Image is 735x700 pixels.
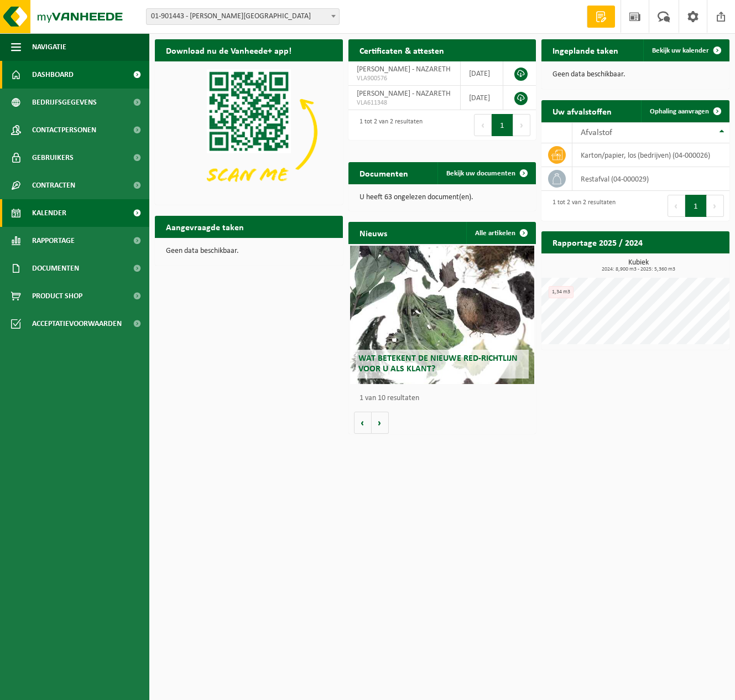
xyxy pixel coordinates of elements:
[166,247,332,255] p: Geen data beschikbaar.
[32,255,79,282] span: Documenten
[32,282,82,310] span: Product Shop
[32,199,66,227] span: Kalender
[32,89,97,116] span: Bedrijfsgegevens
[155,61,343,203] img: Download de VHEPlus App
[32,310,122,338] span: Acceptatievoorwaarden
[354,113,423,137] div: 1 tot 2 van 2 resultaten
[348,222,398,243] h2: Nieuws
[32,116,96,144] span: Contactpersonen
[572,143,729,167] td: karton/papier, los (bedrijven) (04-000026)
[357,98,452,107] span: VLA611348
[348,39,455,61] h2: Certificaten & attesten
[541,231,654,253] h2: Rapportage 2025 / 2024
[541,100,623,122] h2: Uw afvalstoffen
[358,354,518,374] span: Wat betekent de nieuwe RED-richtlijn voor u als klant?
[446,170,515,177] span: Bekijk uw documenten
[348,162,419,184] h2: Documenten
[492,114,513,136] button: 1
[549,286,574,298] div: 1,34 m3
[668,195,685,217] button: Previous
[641,100,728,122] a: Ophaling aanvragen
[32,61,74,89] span: Dashboard
[146,8,340,25] span: 01-901443 - VERTRIEST BERT DRUKKERIJ - NAZARETH
[437,162,535,184] a: Bekijk uw documenten
[32,227,75,255] span: Rapportage
[357,74,452,83] span: VLA900576
[461,86,503,110] td: [DATE]
[581,128,612,137] span: Afvalstof
[147,9,339,24] span: 01-901443 - VERTRIEST BERT DRUKKERIJ - NAZARETH
[155,39,303,61] h2: Download nu de Vanheede+ app!
[357,65,451,74] span: [PERSON_NAME] - NAZARETH
[547,267,729,272] span: 2024: 8,900 m3 - 2025: 5,360 m3
[357,90,451,98] span: [PERSON_NAME] - NAZARETH
[547,259,729,272] h3: Kubiek
[652,47,709,54] span: Bekijk uw kalender
[155,216,255,237] h2: Aangevraagde taken
[372,412,389,434] button: Volgende
[513,114,530,136] button: Next
[461,61,503,86] td: [DATE]
[474,114,492,136] button: Previous
[359,395,531,402] p: 1 van 10 resultaten
[647,253,728,275] a: Bekijk rapportage
[547,194,616,218] div: 1 tot 2 van 2 resultaten
[32,33,66,61] span: Navigatie
[466,222,535,244] a: Alle artikelen
[643,39,728,61] a: Bekijk uw kalender
[707,195,724,217] button: Next
[572,167,729,191] td: restafval (04-000029)
[32,172,75,199] span: Contracten
[354,412,372,434] button: Vorige
[350,246,534,384] a: Wat betekent de nieuwe RED-richtlijn voor u als klant?
[552,71,718,79] p: Geen data beschikbaar.
[359,194,525,201] p: U heeft 63 ongelezen document(en).
[32,144,74,172] span: Gebruikers
[650,108,709,115] span: Ophaling aanvragen
[685,195,707,217] button: 1
[541,39,629,61] h2: Ingeplande taken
